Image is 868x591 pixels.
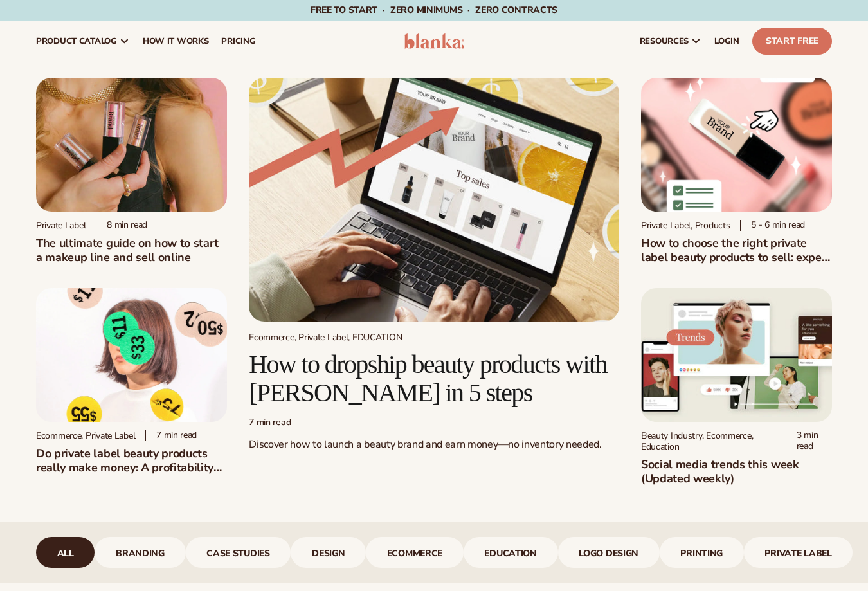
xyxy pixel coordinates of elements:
[708,21,746,62] a: LOGIN
[30,21,136,62] a: product catalog
[464,537,558,568] a: Education
[136,21,215,62] a: How It Works
[249,350,619,407] h2: How to dropship beauty products with [PERSON_NAME] in 5 steps
[641,430,775,452] div: Beauty Industry, Ecommerce, Education
[740,220,805,231] div: 5 - 6 min read
[36,78,227,264] a: Person holding branded make up with a solid pink background Private label 8 min readThe ultimate ...
[36,288,227,475] a: Profitability of private label company Ecommerce, Private Label 7 min readDo private label beauty...
[558,537,660,568] a: logo design
[660,537,744,568] a: printing
[311,4,557,16] span: Free to start · ZERO minimums · ZERO contracts
[36,537,95,568] a: All
[36,288,227,422] img: Profitability of private label company
[291,537,366,568] a: design
[641,288,832,486] a: Social media trends this week (Updated weekly) Beauty Industry, Ecommerce, Education 3 min readSo...
[744,537,853,568] a: Private Label
[36,36,117,46] span: product catalog
[404,33,464,49] img: logo
[633,21,708,62] a: resources
[641,236,832,264] h2: How to choose the right private label beauty products to sell: expert advice
[249,332,619,343] div: Ecommerce, Private Label, EDUCATION
[96,220,147,231] div: 8 min read
[36,236,227,264] h1: The ultimate guide on how to start a makeup line and sell online
[786,430,832,452] div: 3 min read
[640,36,689,46] span: resources
[641,78,832,212] img: Private Label Beauty Products Click
[145,430,197,441] div: 7 min read
[366,537,464,568] a: ecommerce
[95,537,185,568] a: branding
[143,36,209,46] span: How It Works
[186,537,291,568] a: case studies
[221,36,255,46] span: pricing
[641,78,832,264] a: Private Label Beauty Products Click Private Label, Products 5 - 6 min readHow to choose the right...
[36,220,86,231] div: Private label
[641,288,832,422] img: Social media trends this week (Updated weekly)
[36,78,227,212] img: Person holding branded make up with a solid pink background
[215,21,262,62] a: pricing
[641,457,832,486] h2: Social media trends this week (Updated weekly)
[249,417,619,428] div: 7 min read
[36,446,227,475] h2: Do private label beauty products really make money: A profitability breakdown
[714,36,739,46] span: LOGIN
[641,220,730,231] div: Private Label, Products
[752,28,832,55] a: Start Free
[249,78,619,462] a: Growing money with ecommerce Ecommerce, Private Label, EDUCATION How to dropship beauty products ...
[249,438,619,451] p: Discover how to launch a beauty brand and earn money—no inventory needed.
[36,430,135,441] div: Ecommerce, Private Label
[249,78,619,322] img: Growing money with ecommerce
